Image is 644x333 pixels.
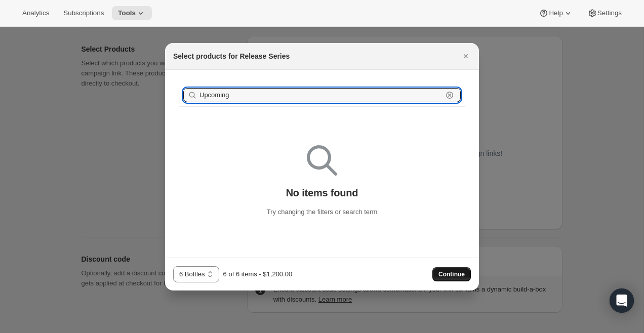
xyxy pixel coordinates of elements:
[22,9,49,17] span: Analytics
[549,9,562,17] span: Help
[307,145,337,176] img: Empty search results
[223,269,293,279] div: 6 of 6 items - $1,200.00
[173,51,290,61] h2: Select products for Release Series
[445,90,455,100] button: Clear
[610,288,634,313] div: Open Intercom Messenger
[533,6,579,20] button: Help
[581,6,628,20] button: Settings
[16,6,55,20] button: Analytics
[286,187,358,199] p: No items found
[118,9,136,17] span: Tools
[432,267,471,281] button: Continue
[63,9,104,17] span: Subscriptions
[199,88,442,102] input: Search products
[112,6,152,20] button: Tools
[438,270,465,278] span: Continue
[57,6,110,20] button: Subscriptions
[267,207,377,217] p: Try changing the filters or search term
[459,49,473,63] button: Close
[597,9,622,17] span: Settings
